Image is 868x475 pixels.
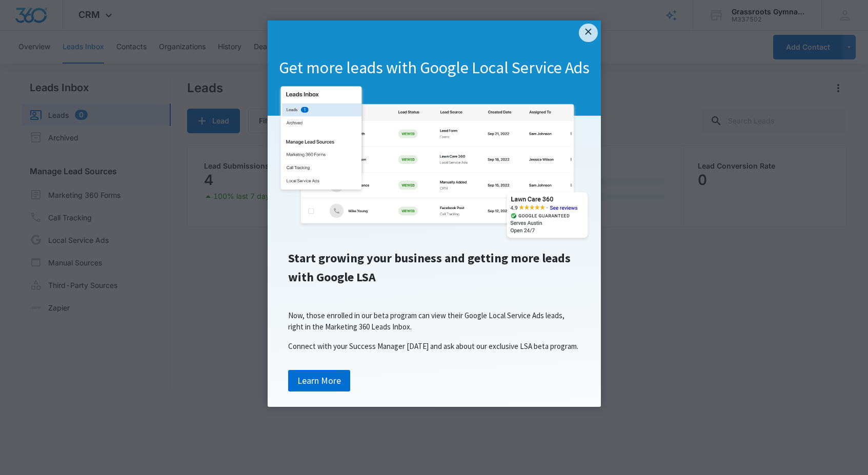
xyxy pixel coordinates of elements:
p: ​ [278,291,591,302]
h1: Get more leads with Google Local Service Ads [268,57,601,79]
span: Connect with your Success Manager [DATE] and ask about our exclusive LSA beta program. [288,341,578,351]
span: with Google LSA [288,269,376,285]
span: Start growing your business and getting more leads [288,250,571,266]
a: Close modal [579,24,597,42]
a: Learn More [288,370,350,391]
span: Now, those enrolled in our beta program can view their Google Local Service Ads leads, right in t... [288,311,564,332]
